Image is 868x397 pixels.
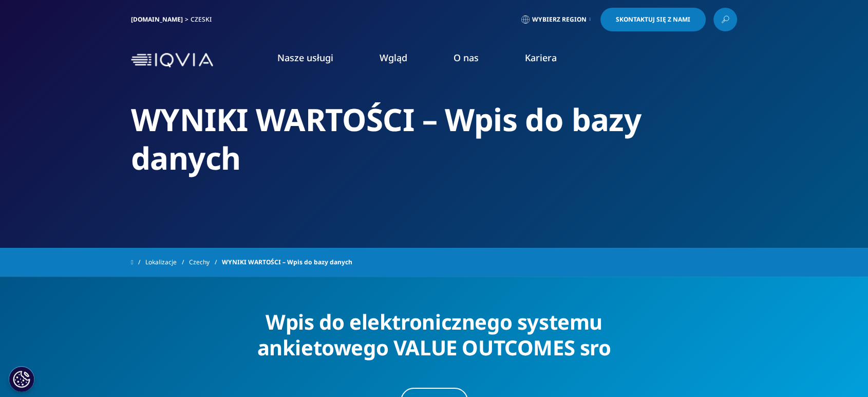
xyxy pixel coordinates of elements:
[380,51,407,64] a: Wgląd
[222,258,352,266] font: WYNIKI WARTOŚCI – Wpis do bazy danych
[131,98,641,179] font: WYNIKI WARTOŚCI – Wpis do bazy danych
[189,253,222,272] a: Czechy
[131,15,183,24] a: [DOMAIN_NAME]
[532,15,587,24] font: Wybierz region
[191,15,212,24] font: czeski
[525,51,557,64] a: Kariera
[189,258,210,266] font: Czechy
[600,8,706,31] a: Skontaktuj się z nami
[217,36,737,84] nav: Podstawowy
[277,51,333,64] a: Nasze usługi
[145,253,189,272] a: Lokalizacje
[454,51,479,64] a: O nas
[145,258,177,266] font: Lokalizacje
[9,366,34,392] button: Ustawienia plików cookie
[616,15,690,24] font: Skontaktuj się z nami
[257,308,611,362] font: Wpis do elektronicznego systemu ankietowego VALUE OUTCOMES sro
